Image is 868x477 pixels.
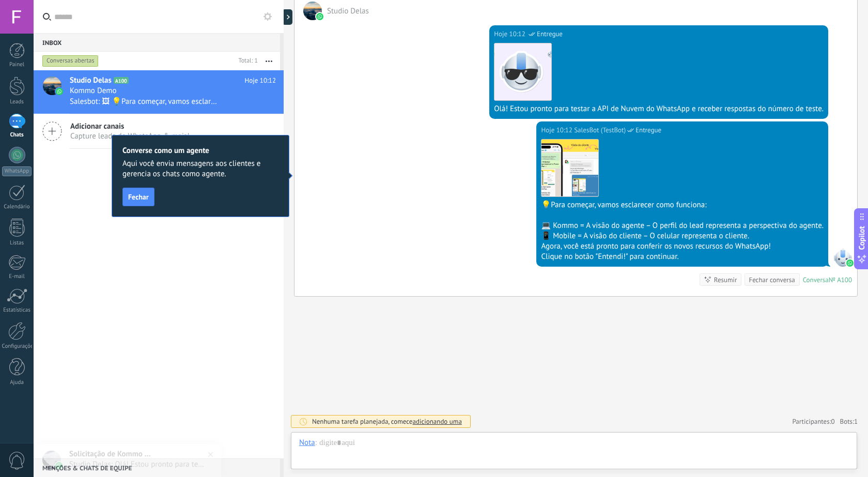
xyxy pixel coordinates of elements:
[857,226,867,250] span: Copilot
[803,275,829,284] div: Conversa
[55,462,63,469] img: waba.svg
[70,97,219,106] span: Salesbot: 🖼 💡Para começar, vamos esclarecer como funciona: 💻 Kommo = A visão do agente – O perfil...
[2,166,32,176] div: WhatsApp
[541,221,824,231] div: 💻 Kommo = A visão do agente – O perfil do lead representa a perspectiva do agente.
[70,75,112,86] span: Studio Delas
[70,121,190,131] span: Adicionar canais
[2,240,32,247] div: Listas
[2,343,32,350] div: Configurações
[541,140,598,196] img: 223-pt.png
[537,29,563,39] span: Entregue
[636,125,661,135] span: Entregue
[792,417,834,426] a: Participantes:0
[2,99,32,105] div: Leads
[122,146,278,156] h2: Converse como um agente
[2,273,32,280] div: E-mail
[2,132,32,139] div: Chats
[312,417,462,426] div: Nenhuma tarefa planejada, comece
[235,56,258,66] div: Total: 1
[303,2,322,20] span: Studio Delas
[831,417,835,426] span: 0
[840,417,858,426] span: Bots:
[749,275,795,285] div: Fechar conversa
[541,200,824,210] div: 💡Para começar, vamos esclarecer como funciona:
[114,77,129,84] span: A100
[541,231,824,241] div: 📱 Mobile = A visão do cliente – O celular representa o cliente.
[412,417,461,426] span: adicionando uma
[494,43,551,100] img: 183.png
[2,379,32,386] div: Ajuda
[122,159,278,179] span: Aqui você envia mensagens aos clientes e gerencia os chats como agente.
[42,55,99,67] div: Conversas abertas
[829,275,852,284] div: № A100
[70,86,117,96] span: Kommo Demo
[69,459,206,469] span: Studio Delas: Olá! Estou pronto para testar o WhatsApp na Kommo. Meu código de verificação é rD-0_a
[34,444,221,477] a: Solicitação de Kommo DemoStudio Delas: Olá! Estou pronto para testar o WhatsApp na Kommo. Meu cód...
[34,33,280,52] div: Inbox
[316,13,323,20] img: waba.svg
[34,70,284,114] a: avatariconStudio DelasA100Hoje 10:12Kommo DemoSalesbot: 🖼 💡Para começar, vamos esclarecer como fu...
[245,75,276,86] span: Hoje 10:12
[258,52,280,70] button: Mais
[128,193,149,201] span: Fechar
[282,9,292,25] div: Mostrar
[494,104,824,114] div: Olá! Estou pronto para testar a API de Nuvem do WhatsApp e receber respostas do número de teste.
[541,125,574,135] div: Hoje 10:12
[541,241,824,252] div: Agora, você está pronto para conferir os novos recursos do WhatsApp!
[56,88,63,95] img: icon
[2,204,32,210] div: Calendário
[327,6,369,16] span: Studio Delas
[846,259,854,267] img: waba.svg
[833,248,852,267] span: SalesBot
[541,252,824,262] div: Clique no botão "Entendi!" para continuar.
[574,125,626,135] span: SalesBot (TestBot)
[2,61,32,68] div: Painel
[494,29,527,39] div: Hoje 10:12
[2,307,32,314] div: Estatísticas
[854,417,858,426] span: 1
[69,449,152,459] span: Solicitação de Kommo Demo
[70,131,190,141] span: Capture leads do WhatsApp & mais!
[315,438,317,448] span: :
[122,188,154,206] button: Fechar
[714,275,737,285] div: Resumir
[203,447,218,462] img: close_notification.svg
